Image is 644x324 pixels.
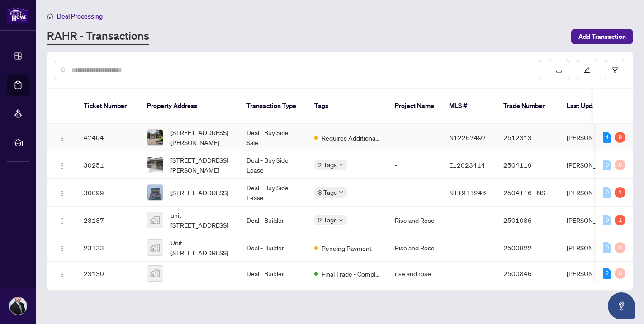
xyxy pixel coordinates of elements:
span: N11911246 [449,188,486,197]
span: edit [584,67,590,73]
a: RAHR - Transactions [47,28,149,45]
span: down [339,190,343,195]
span: filter [612,67,618,73]
div: 4 [603,132,611,143]
span: 2 Tags [318,160,337,170]
span: [STREET_ADDRESS] [170,188,228,197]
td: Deal - Buy Side Lease [239,151,307,179]
span: Requires Additional Docs [322,133,380,143]
img: Logo [58,217,66,225]
button: filter [605,60,625,80]
span: N12267497 [449,133,486,141]
td: 23137 [76,207,140,234]
span: 2 Tags [318,215,337,225]
td: 2500846 [496,262,559,286]
img: Logo [58,245,66,252]
img: Logo [58,271,66,278]
td: 47404 [76,124,140,151]
button: Open asap [608,292,635,319]
div: 1 [615,215,625,225]
th: Trade Number [496,89,559,124]
td: 23130 [76,262,140,286]
th: Property Address [140,89,239,124]
th: Transaction Type [239,89,307,124]
td: 30251 [76,151,140,179]
span: [STREET_ADDRESS][PERSON_NAME] [170,155,232,175]
td: 2500922 [496,234,559,262]
button: download [549,60,569,80]
div: 0 [603,160,611,170]
div: 0 [603,242,611,253]
img: thumbnail-img [147,130,163,145]
td: 30099 [76,179,140,207]
span: 3 Tags [318,187,337,197]
button: Logo [55,240,69,255]
span: unit [STREET_ADDRESS] [170,210,232,230]
td: Deal - Buy Side Lease [239,179,307,207]
button: Add Transaction [571,29,633,44]
td: 2501086 [496,207,559,234]
td: Deal - Builder [239,207,307,234]
button: edit [577,60,597,80]
button: Logo [55,130,69,145]
td: - [388,179,442,207]
td: Deal - Builder [239,262,307,286]
span: E12023414 [449,161,485,169]
img: thumbnail-img [147,185,163,200]
th: Project Name [388,89,442,124]
span: [STREET_ADDRESS][PERSON_NAME] [170,127,232,147]
span: Pending Payment [322,243,372,253]
td: [PERSON_NAME] [559,207,627,234]
td: rise and rose [388,262,442,286]
td: - [388,124,442,151]
td: Deal - Builder [239,234,307,262]
td: [PERSON_NAME] [559,151,627,179]
span: Final Trade - Completed [322,269,380,279]
th: Ticket Number [76,89,140,124]
td: Deal - Buy Side Sale [239,124,307,151]
img: thumbnail-img [147,157,163,173]
div: 0 [615,160,625,170]
th: MLS # [442,89,496,124]
span: home [47,13,53,19]
th: Tags [307,89,388,124]
img: Logo [58,190,66,197]
div: 9 [615,132,625,143]
td: Rise and Rose [388,234,442,262]
img: thumbnail-img [147,212,163,228]
span: Deal Processing [57,12,103,20]
td: [PERSON_NAME] [559,124,627,151]
div: 0 [615,242,625,253]
span: down [339,218,343,222]
span: - [170,268,173,278]
img: thumbnail-img [147,266,163,281]
th: Last Updated By [559,89,627,124]
td: 2504116 - NS [496,179,559,207]
div: 2 [603,268,611,279]
td: [PERSON_NAME] [559,234,627,262]
td: 2512313 [496,124,559,151]
img: thumbnail-img [147,240,163,255]
td: [PERSON_NAME] [559,262,627,286]
div: 1 [615,187,625,198]
div: 0 [603,215,611,225]
div: 0 [603,187,611,198]
div: 0 [615,268,625,279]
td: Rise and Rose [388,207,442,234]
button: Logo [55,266,69,281]
span: download [556,67,562,73]
img: Profile Icon [9,297,27,315]
td: 2504119 [496,151,559,179]
button: Logo [55,213,69,227]
span: Add Transaction [578,29,626,44]
img: Logo [58,162,66,169]
span: down [339,163,343,167]
td: [PERSON_NAME] [559,179,627,207]
td: - [388,151,442,179]
button: Logo [55,158,69,172]
img: Logo [58,135,66,142]
td: 23133 [76,234,140,262]
button: Logo [55,185,69,200]
img: logo [7,7,29,23]
span: Unit [STREET_ADDRESS] [170,238,232,258]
